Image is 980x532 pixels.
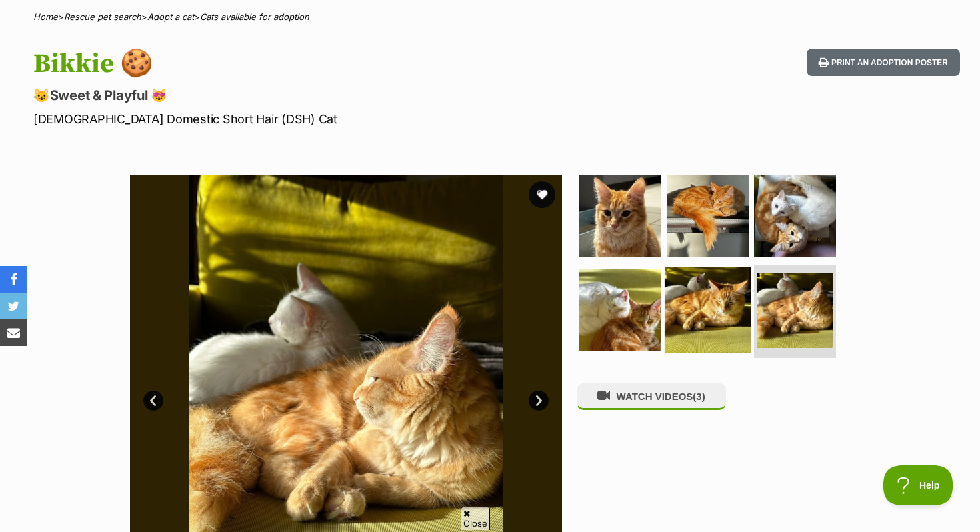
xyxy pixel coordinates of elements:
[807,49,960,76] button: Print an adoption poster
[757,273,833,348] img: Photo of Bikkie 🍪
[33,11,58,22] a: Home
[200,11,309,22] a: Cats available for adoption
[577,383,726,409] button: WATCH VIDEOS(3)
[665,267,751,353] img: Photo of Bikkie 🍪
[579,175,661,257] img: Photo of Bikkie 🍪
[143,391,163,411] a: Prev
[529,181,555,208] button: favourite
[754,175,836,257] img: Photo of Bikkie 🍪
[883,465,953,505] iframe: Help Scout Beacon - Open
[693,391,705,402] span: (3)
[461,507,490,530] span: Close
[64,11,141,22] a: Rescue pet search
[33,110,597,128] p: [DEMOGRAPHIC_DATA] Domestic Short Hair (DSH) Cat
[579,269,661,351] img: Photo of Bikkie 🍪
[529,391,549,411] a: Next
[147,11,194,22] a: Adopt a cat
[667,175,749,257] img: Photo of Bikkie 🍪
[33,86,597,105] p: 😺Sweet & Playful 😻
[33,49,597,79] h1: Bikkie 🍪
